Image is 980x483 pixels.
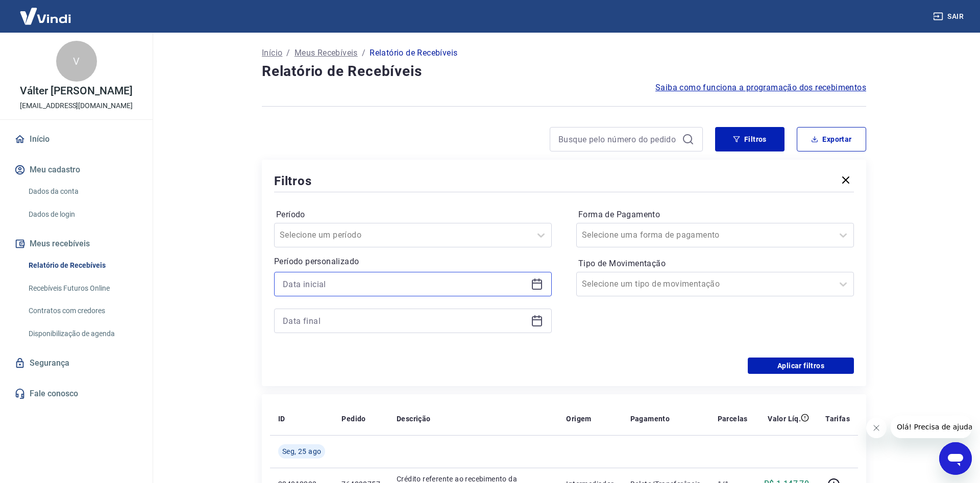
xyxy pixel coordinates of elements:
span: Seg, 25 ago [282,446,321,456]
button: Meu cadastro [12,159,140,181]
h5: Filtros [274,173,312,189]
p: Descrição [397,414,431,424]
p: Parcelas [718,414,748,424]
p: Tarifas [825,414,850,424]
button: Aplicar filtros [748,358,854,374]
iframe: Fechar mensagem [866,418,887,438]
input: Data inicial [283,276,527,292]
p: Pedido [341,414,365,424]
button: Filtros [715,127,785,151]
a: Saiba como funciona a programação dos recebimentos [655,82,866,94]
button: Meus recebíveis [12,233,140,255]
p: Valor Líq. [768,414,801,424]
button: Sair [931,7,968,26]
label: Tipo de Movimentação [578,258,852,270]
input: Busque pelo número do pedido [558,132,678,147]
a: Dados da conta [24,181,140,202]
p: Válter [PERSON_NAME] [20,86,132,96]
a: Disponibilização de agenda [24,323,140,344]
a: Relatório de Recebíveis [24,255,140,276]
button: Exportar [797,127,866,151]
a: Recebíveis Futuros Online [24,278,140,299]
p: / [286,47,290,59]
p: / [362,47,365,59]
a: Início [262,47,282,59]
p: Origem [566,414,591,424]
label: Período [276,209,550,221]
p: Relatório de Recebíveis [370,47,457,59]
p: [EMAIL_ADDRESS][DOMAIN_NAME] [20,100,133,111]
a: Meus Recebíveis [295,47,358,59]
a: Contratos com credores [24,300,140,321]
a: Segurança [12,352,140,374]
iframe: Botão para abrir a janela de mensagens [939,442,972,475]
a: Início [12,128,140,150]
div: V [56,41,97,82]
p: Pagamento [630,414,670,424]
p: Período personalizado [274,256,552,268]
p: ID [278,414,285,424]
label: Forma de Pagamento [578,209,852,221]
h4: Relatório de Recebíveis [262,61,866,82]
span: Olá! Precisa de ajuda? [6,7,86,15]
input: Data final [283,313,527,328]
a: Fale conosco [12,383,140,405]
iframe: Mensagem da empresa [891,416,972,438]
img: Vindi [12,1,79,32]
a: Dados de login [24,204,140,225]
